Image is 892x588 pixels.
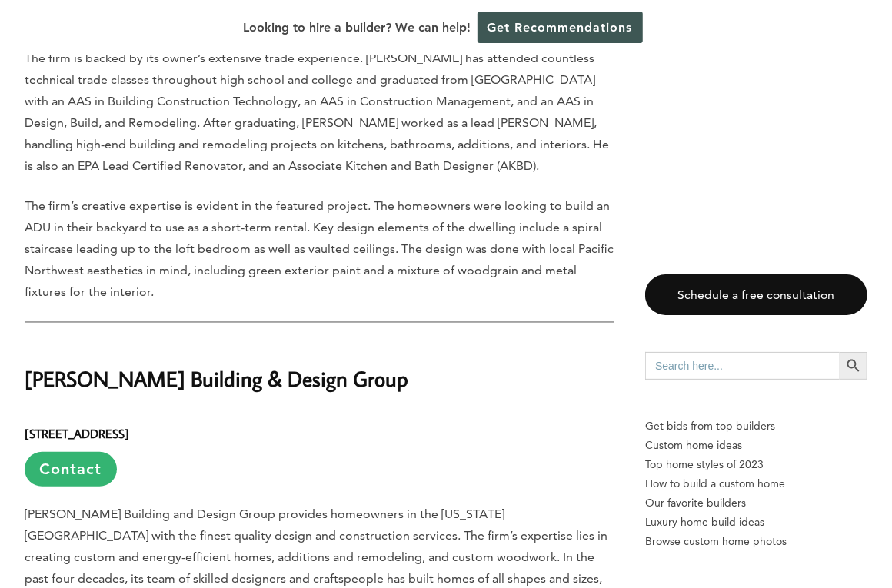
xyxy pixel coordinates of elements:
[25,365,408,392] strong: [PERSON_NAME] Building & Design Group
[25,452,117,487] a: Contact
[645,274,867,315] a: Schedule a free consultation
[645,436,867,455] a: Custom home ideas
[478,12,643,43] a: Get Recommendations
[645,474,867,493] a: How to build a custom home
[25,48,614,177] p: The firm is backed by its owner’s extensive trade experience. [PERSON_NAME] has attended countles...
[645,455,867,474] a: Top home styles of 2023
[645,417,867,436] p: Get bids from top builders
[25,412,614,487] h6: [STREET_ADDRESS]
[845,357,862,374] svg: Search
[597,477,874,570] iframe: Drift Widget Chat Controller
[25,195,614,303] p: The firm’s creative expertise is evident in the featured project. The homeowners were looking to ...
[645,352,840,380] input: Search here...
